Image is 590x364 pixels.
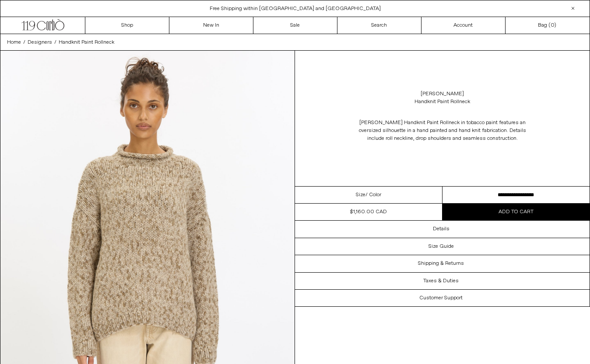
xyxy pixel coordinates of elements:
span: 0 [551,22,554,29]
a: Search [337,17,421,34]
h3: Details [433,226,450,232]
a: Free Shipping within [GEOGRAPHIC_DATA] and [GEOGRAPHIC_DATA] [210,5,381,12]
a: New In [169,17,253,34]
a: Sale [253,17,337,34]
p: [PERSON_NAME] Handknit Paint Rollneck in tobacco paint features an oversized silhouette in a hand... [355,114,530,147]
span: Handknit Paint Rollneck [59,39,114,46]
a: Designers [28,38,52,46]
span: / Color [365,191,381,199]
h3: Taxes & Duties [423,278,459,284]
a: Bag () [506,17,590,34]
a: Handknit Paint Rollneck [59,38,114,46]
a: [PERSON_NAME] [421,90,464,98]
h3: Shipping & Returns [418,260,464,267]
span: Designers [28,39,52,46]
a: Account [421,17,506,34]
span: ) [551,21,556,29]
span: Add to cart [499,208,534,215]
div: $1,160.00 CAD [350,208,387,216]
span: Size [356,191,365,199]
a: Shop [85,17,169,34]
h3: Size Guide [428,243,454,250]
button: Add to cart [442,204,590,220]
h3: Customer Support [419,295,463,301]
span: / [54,38,56,46]
span: / [23,38,25,46]
a: Home [7,38,21,46]
span: Home [7,39,21,46]
div: Handknit Paint Rollneck [414,98,470,106]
